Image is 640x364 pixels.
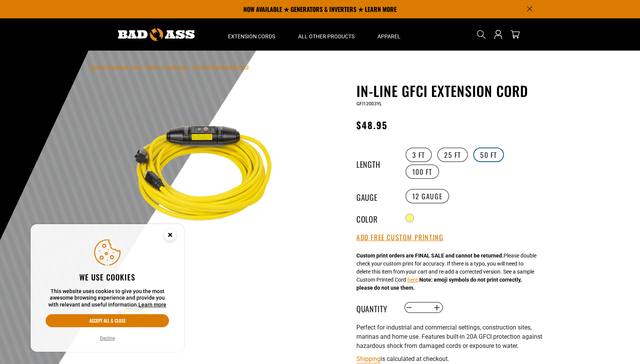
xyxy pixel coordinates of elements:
span: › [189,64,190,70]
img: Bad Ass Extension Cords [118,28,195,41]
legend: Gauge [356,191,395,201]
a: Learn more [138,302,166,308]
span: › [143,64,145,70]
span: All Other Products [298,33,354,40]
label: 12 Gauge [405,189,450,203]
span: Apparel [377,33,400,40]
label: 50 FT [473,148,504,162]
a: Bad Ass Extension Cords [90,64,142,70]
p: This website uses cookies to give you the most awesome browsing experience and provide you with r... [46,288,169,308]
label: 25 FT [437,148,468,162]
button: here [407,276,418,284]
label: 3 FT [405,148,432,162]
img: Yellow [113,84,297,269]
strong: Custom print orders are FINAL SALE and cannot be returned. [356,253,504,259]
label: 100 FT [405,164,440,179]
h1: In-Line GFCI Extension Cord [356,83,544,99]
a: Return to Collection [146,64,187,70]
aside: Cookie Consent [31,224,184,352]
button: Add Free Custom Printing [356,233,443,242]
span: GFI12003YL [356,101,382,107]
legend: Length [356,158,395,168]
span: In-Line GFCI Extension Cord [192,64,249,70]
h2: We use cookies [46,272,169,282]
summary: Apparel [366,18,412,51]
nav: breadcrumbs [90,62,249,71]
button: Decline [98,334,117,342]
span: $48.95 [356,118,387,132]
div: Please double check your custom print for accuracy. If there is a typo, you will need to delete t... [356,252,537,292]
summary: Extension Cords [217,18,287,51]
span: Perfect for industrial and commercial settings, construction sites, marinas and home use. Feature... [356,324,542,349]
div: is calculated at checkout. [356,354,544,364]
summary: Search [475,28,487,41]
a: Shipping [356,355,381,362]
button: Accept all & close [46,314,169,327]
legend: Color [356,213,395,223]
summary: All Other Products [287,18,366,51]
label: Quantity [356,303,395,313]
span: Extension Cords [228,33,275,40]
strong: Note: emoji symbols do not print correctly, please do not use them. [356,277,522,291]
